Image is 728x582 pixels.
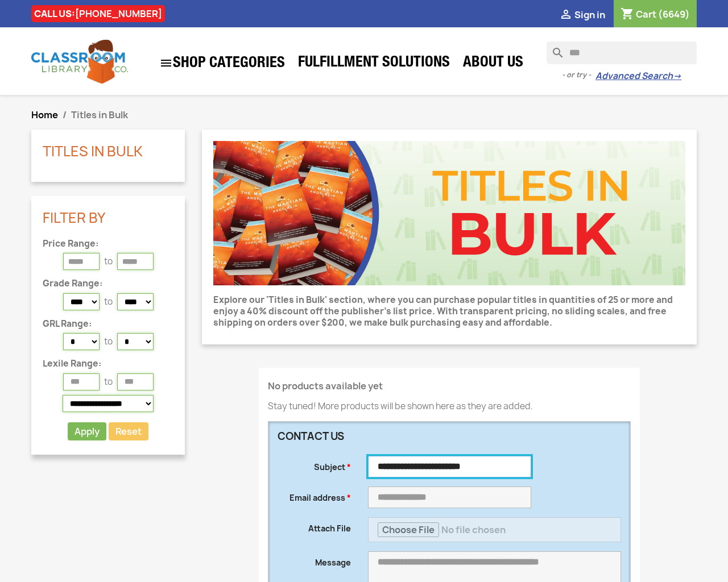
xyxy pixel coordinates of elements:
i:  [159,56,173,70]
input: Search [547,41,697,64]
label: Email address [269,487,359,504]
span: - or try - [562,69,595,81]
p: GRL Range: [43,319,173,329]
img: CLC_Bulk.jpg [213,141,685,285]
p: to [104,376,113,388]
i:  [559,9,573,22]
span: Sign in [574,9,605,21]
p: Lexile Range: [43,359,173,369]
h4: No products available yet [268,381,631,392]
label: Attach File [269,517,359,534]
span: Titles in Bulk [71,109,128,121]
label: Subject [269,456,359,473]
span: Cart [636,8,656,20]
p: to [104,336,113,347]
p: Grade Range: [43,279,173,289]
p: Stay tuned! More products will be shown here as they are added. [268,401,631,412]
p: to [104,256,113,267]
a:  Sign in [559,9,605,21]
span: (6649) [658,8,690,20]
i: shopping_cart [621,8,634,22]
a: Home [31,109,58,121]
img: Classroom Library Company [31,40,128,84]
label: Message [269,551,359,568]
p: Explore our 'Titles in Bulk' section, where you can purchase popular titles in quantities of 25 o... [213,294,685,329]
p: Filter By [43,210,173,225]
p: Price Range: [43,239,173,249]
a: Reset [109,422,148,440]
a: Fulfillment Solutions [292,52,456,75]
span: → [673,70,681,82]
a: Shopping cart link containing 6649 product(s) [621,8,690,20]
p: to [104,296,113,307]
a: [PHONE_NUMBER] [75,7,162,20]
h3: Contact us [278,431,531,442]
a: Advanced Search→ [595,70,681,82]
div: CALL US: [31,5,165,22]
button: Apply [68,422,106,440]
a: Titles in Bulk [43,142,143,161]
a: About Us [457,52,529,75]
i: search [547,41,560,55]
a: SHOP CATEGORIES [154,51,291,76]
